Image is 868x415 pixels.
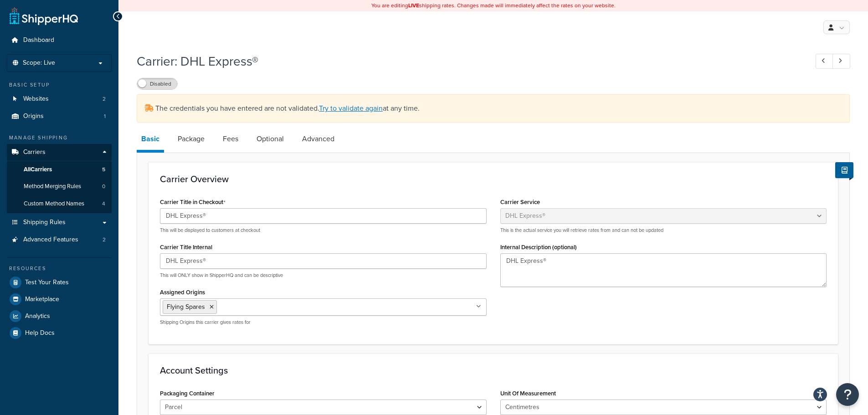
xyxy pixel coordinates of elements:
span: 2 [103,95,106,103]
label: Assigned Origins [160,289,205,296]
h3: Account Settings [160,365,827,375]
span: Marketplace [25,296,59,303]
span: Method Merging Rules [24,183,81,190]
span: Advanced Features [23,236,78,244]
span: 1 [104,113,106,120]
label: Packaging Container [160,390,215,397]
a: Advanced [298,128,339,150]
label: Carrier Service [500,199,540,205]
p: This will ONLY show in ShipperHQ and can be descriptive [160,272,487,279]
li: Custom Method Names [7,195,112,212]
p: Shipping Origins this carrier gives rates for [160,319,487,326]
li: Method Merging Rules [7,178,112,195]
span: Websites [23,95,49,103]
span: The credentials you have entered are not validated. at any time. [155,103,420,113]
button: Show Help Docs [835,162,853,178]
span: Custom Method Names [24,200,84,208]
a: Advanced Features2 [7,231,112,248]
span: Analytics [25,313,50,320]
button: Open Resource Center [836,383,859,406]
a: Basic [137,128,164,153]
a: Custom Method Names4 [7,195,112,212]
span: 5 [102,166,105,174]
a: Carriers [7,144,112,161]
textarea: DHL Express® [500,253,827,287]
a: Package [173,128,209,150]
span: Shipping Rules [23,219,66,226]
span: All Carriers [24,166,52,174]
span: Carriers [23,149,46,156]
a: Help Docs [7,325,112,341]
label: Unit Of Measurement [500,390,556,397]
label: Disabled [137,78,177,89]
span: 4 [102,200,105,208]
h3: Carrier Overview [160,174,827,184]
h1: Carrier: DHL Express® [137,52,799,70]
p: This will be displayed to customers at checkout [160,227,487,234]
span: Origins [23,113,44,120]
a: Previous Record [816,54,833,69]
a: Optional [252,128,288,150]
a: Try to validate again [319,103,383,113]
a: Test Your Rates [7,274,112,291]
a: Origins1 [7,108,112,125]
li: Origins [7,108,112,125]
span: Flying Spares [167,302,205,312]
span: Scope: Live [23,59,55,67]
a: Fees [218,128,243,150]
a: Shipping Rules [7,214,112,231]
span: Test Your Rates [25,279,69,287]
span: 0 [102,183,105,190]
p: This is the actual service you will retrieve rates from and can not be updated [500,227,827,234]
a: Analytics [7,308,112,324]
span: Dashboard [23,36,54,44]
span: Help Docs [25,329,55,337]
div: Basic Setup [7,81,112,89]
a: Method Merging Rules0 [7,178,112,195]
b: LIVE [408,1,419,10]
a: AllCarriers5 [7,161,112,178]
a: Next Record [832,54,850,69]
a: Websites2 [7,91,112,108]
label: Carrier Title in Checkout [160,199,226,206]
label: Internal Description (optional) [500,244,577,251]
li: Carriers [7,144,112,213]
li: Advanced Features [7,231,112,248]
div: Resources [7,265,112,272]
span: 2 [103,236,106,244]
li: Websites [7,91,112,108]
a: Dashboard [7,32,112,49]
div: Manage Shipping [7,134,112,142]
a: Marketplace [7,291,112,307]
label: Carrier Title Internal [160,244,212,251]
